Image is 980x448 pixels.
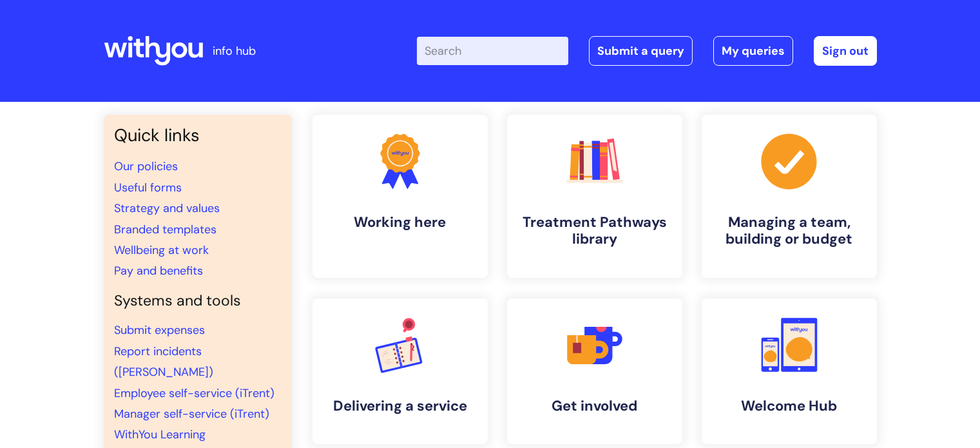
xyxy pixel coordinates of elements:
a: Welcome Hub [702,298,877,444]
h4: Get involved [517,398,672,414]
h4: Welcome Hub [712,398,867,414]
a: Working here [312,115,488,278]
a: Sign out [814,36,877,66]
a: Delivering a service [312,298,488,444]
input: Search [417,37,568,65]
a: My queries [713,36,793,66]
a: Employee self-service (iTrent) [114,385,274,401]
h4: Systems and tools [114,292,282,310]
a: Report incidents ([PERSON_NAME]) [114,344,213,380]
a: Managing a team, building or budget [702,115,877,278]
h3: Quick links [114,125,282,146]
div: | - [417,36,877,66]
a: Wellbeing at work [114,242,209,258]
a: Pay and benefits [114,263,203,278]
a: WithYou Learning [114,427,206,442]
a: Our policies [114,159,178,174]
a: Manager self-service (iTrent) [114,406,269,422]
h4: Delivering a service [323,398,477,414]
h4: Working here [323,214,477,231]
a: Useful forms [114,180,182,195]
a: Get involved [507,298,682,444]
a: Strategy and values [114,200,220,216]
h4: Managing a team, building or budget [712,214,867,248]
a: Treatment Pathways library [507,115,682,278]
p: info hub [213,41,256,61]
h4: Treatment Pathways library [517,214,672,248]
a: Branded templates [114,222,216,237]
a: Submit a query [589,36,693,66]
a: Submit expenses [114,322,205,338]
